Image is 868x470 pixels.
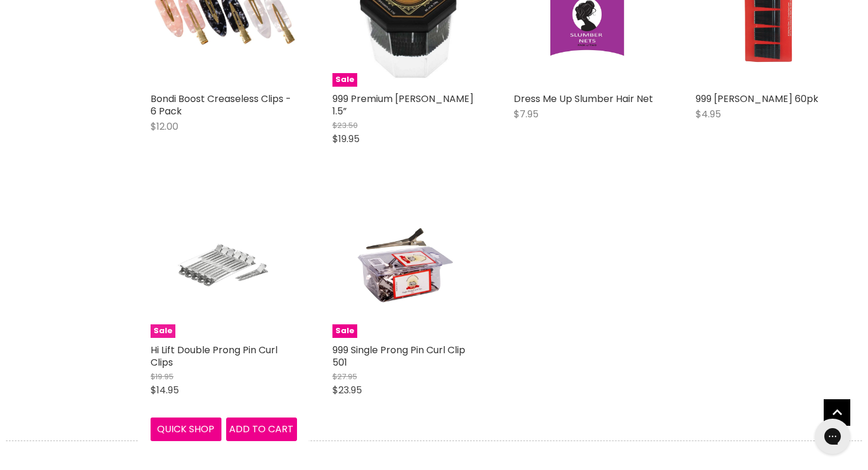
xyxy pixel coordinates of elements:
[151,324,175,338] span: Sale
[332,120,358,131] span: $23.50
[696,92,818,106] a: 999 [PERSON_NAME] 60pk
[151,120,178,133] span: $12.00
[332,192,479,338] a: 999 Single Prong Pin Curl Clip 501Sale
[332,383,362,397] span: $23.95
[151,371,174,382] span: $19.95
[332,92,474,118] a: 999 Premium [PERSON_NAME] 1.5”
[332,371,357,382] span: $27.95
[151,418,221,441] button: Quick shop
[332,343,465,369] a: 999 Single Prong Pin Curl Clip 501
[332,324,357,338] span: Sale
[151,383,179,397] span: $14.95
[175,192,272,338] img: Hi Lift Double Prong Pin Curl Clips
[229,422,293,436] span: Add to cart
[332,132,360,146] span: $19.95
[151,343,278,369] a: Hi Lift Double Prong Pin Curl Clips
[357,192,454,338] img: 999 Single Prong Pin Curl Clip 501
[514,107,539,121] span: $7.95
[151,92,291,118] a: Bondi Boost Creaseless Clips - 6 Pack
[809,415,856,458] iframe: Gorgias live chat messenger
[151,192,297,338] a: Hi Lift Double Prong Pin Curl ClipsSale
[696,107,721,121] span: $4.95
[514,92,653,106] a: Dress Me Up Slumber Hair Net
[226,418,297,441] button: Add to cart
[332,73,357,87] span: Sale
